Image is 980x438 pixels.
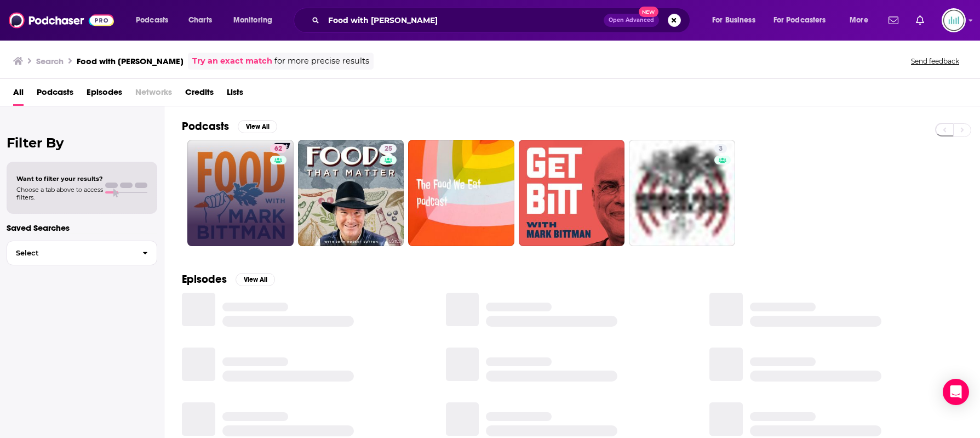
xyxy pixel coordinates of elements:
[187,140,294,246] a: 62
[181,12,219,29] a: Charts
[7,241,157,265] button: Select
[274,55,369,67] span: for more precise results
[16,175,103,183] span: Want to filter your results?
[227,83,243,106] a: Lists
[704,12,769,29] button: open menu
[324,12,604,29] input: Search podcasts, credits, & more...
[182,272,275,286] a: EpisodesView All
[270,144,286,153] a: 62
[943,379,969,405] div: Open Intercom Messenger
[185,83,214,106] a: Credits
[850,13,868,28] span: More
[609,18,654,23] span: Open Advanced
[773,13,826,28] span: For Podcasters
[942,8,966,32] img: User Profile
[604,14,659,27] button: Open AdvancedNew
[136,13,168,28] span: Podcasts
[712,13,755,28] span: For Business
[9,10,114,31] img: Podchaser - Follow, Share and Rate Podcasts
[842,12,882,29] button: open menu
[274,144,282,155] span: 62
[13,83,24,106] a: All
[912,11,929,30] a: Show notifications dropdown
[226,12,286,29] button: open menu
[942,8,966,32] button: Show profile menu
[77,56,184,66] h3: Food with [PERSON_NAME]
[719,144,723,155] span: 3
[87,83,122,106] a: Episodes
[192,55,272,67] a: Try an exact match
[182,272,227,286] h2: Episodes
[238,120,277,133] button: View All
[37,83,73,106] a: Podcasts
[182,120,277,133] a: PodcastsView All
[380,144,397,153] a: 25
[236,273,275,286] button: View All
[135,83,172,106] span: Networks
[7,135,157,151] h2: Filter By
[884,11,903,30] a: Show notifications dropdown
[36,56,64,66] h3: Search
[908,56,962,66] button: Send feedback
[182,120,229,133] h2: Podcasts
[385,144,392,155] span: 25
[128,12,182,29] button: open menu
[233,13,272,28] span: Monitoring
[298,140,404,246] a: 25
[7,223,157,233] p: Saved Searches
[304,8,701,33] div: Search podcasts, credits, & more...
[16,186,103,201] span: Choose a tab above to access filters.
[188,13,212,28] span: Charts
[942,8,966,32] span: Logged in as podglomerate
[7,249,134,257] span: Select
[766,12,842,29] button: open menu
[714,144,727,153] a: 3
[639,7,658,17] span: New
[629,140,735,246] a: 3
